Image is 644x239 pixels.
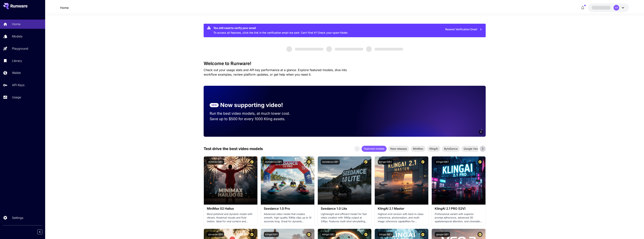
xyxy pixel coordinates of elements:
div: You still need to verify your email [213,26,348,30]
p: NEW [212,103,217,107]
div: Featured models [362,146,387,152]
button: klingai:3@2 [378,232,393,237]
p: Home [12,22,20,26]
button: klingai:5@1 [264,232,279,237]
button: Certified Model – Vetted for best performance and includes a commercial license. [363,232,368,237]
button: bytedance:2@1 [264,159,283,165]
p: Highest-end version with best-in-class coherence, photorealism, and multi-image reference capabil... [378,212,425,223]
img: alt [375,156,428,205]
img: alt [318,156,371,205]
div: Google Veo [461,146,480,152]
div: Collapse sidebar [40,228,45,235]
p: Run the best video models, at much lower cost. [210,111,297,116]
span: New releases [388,147,409,151]
p: Test drive the best video models [204,146,263,152]
p: Playground [12,46,28,51]
span: 6 [480,131,482,133]
img: alt [432,156,485,205]
button: YP [588,3,629,12]
div: YP [614,5,619,11]
button: klingai:3@1 [321,232,336,237]
h3: Seedance 1.0 Lite [321,207,368,210]
button: Certified Model – Vetted for best performance and includes a commercial license. [249,159,254,165]
button: Resend Verification Email [443,26,484,33]
span: MiniMax [411,147,426,151]
p: Lightweight and efficient model for fast video creation with 1080p output at 24fps. Features mult... [321,212,368,223]
span: Check out your usage stats and API key performance at a glance. Explore featured models, dive int... [204,68,347,76]
p: Usage [12,95,21,99]
div: To access all features, click the link in the verification email we sent. Can’t find it? Check yo... [213,25,348,36]
p: Library [12,58,22,63]
h3: Welcome to Runware! [204,61,486,66]
button: Certified Model – Vetted for best performance and includes a commercial license. [477,159,482,165]
button: Certified Model – Vetted for best performance and includes a commercial license. [306,159,311,165]
p: Save up to $500 for every 1000 Kling assets. [210,116,297,122]
img: alt [204,156,257,205]
p: Professional variant with superior prompt adherence, advanced 3D spatiotemporal attention, and ci... [435,212,482,223]
span: KlingAI [427,147,440,151]
nav: breadcrumb [60,5,69,10]
p: Most polished and dynamic model with vibrant, theatrical visuals and fluid motion. Ideal for vira... [207,212,254,223]
p: Wallet [12,71,21,75]
p: Settings [12,215,23,220]
h3: Seedance 1.0 Pro [264,207,311,210]
a: Home [60,5,69,10]
div: MiniMax [411,146,426,152]
button: Collapse sidebar [37,229,42,234]
button: klingai:5@3 [378,159,393,165]
p: API Keys [12,83,24,87]
h3: MiniMax 02 Hailuo [207,207,254,210]
button: Certified Model – Vetted for best performance and includes a commercial license. [363,159,368,165]
button: Certified Model – Vetted for best performance and includes a commercial license. [420,159,425,165]
p: Models [12,34,22,39]
img: alt [261,156,314,205]
button: pixverse:1@5 [207,232,224,237]
h3: KlingAI 2.1 Master [378,207,425,210]
span: ByteDance [442,147,460,151]
div: New releases [388,146,409,152]
button: Certified Model – Vetted for best performance and includes a commercial license. [306,232,311,237]
span: Google Veo [461,147,480,151]
button: google:3@1 [435,232,450,237]
button: Certified Model – Vetted for best performance and includes a commercial license. [420,232,425,237]
div: KlingAI [427,146,440,152]
p: Now supporting video! [220,101,283,109]
button: Certified Model – Vetted for best performance and includes a commercial license. [477,232,482,237]
p: Advanced video model that creates smooth, high-quality 1080p clips up to 10 seconds long. Great f... [264,212,311,223]
button: bytedance:1@1 [321,159,340,165]
button: klingai:5@2 [435,159,450,165]
h3: KlingAI 2.1 PRO (I2V) [435,207,482,210]
button: Certified Model – Vetted for best performance and includes a commercial license. [249,232,254,237]
button: minimax:3@1 [207,159,224,165]
div: ByteDance [442,146,460,152]
span: Featured models [362,147,387,151]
